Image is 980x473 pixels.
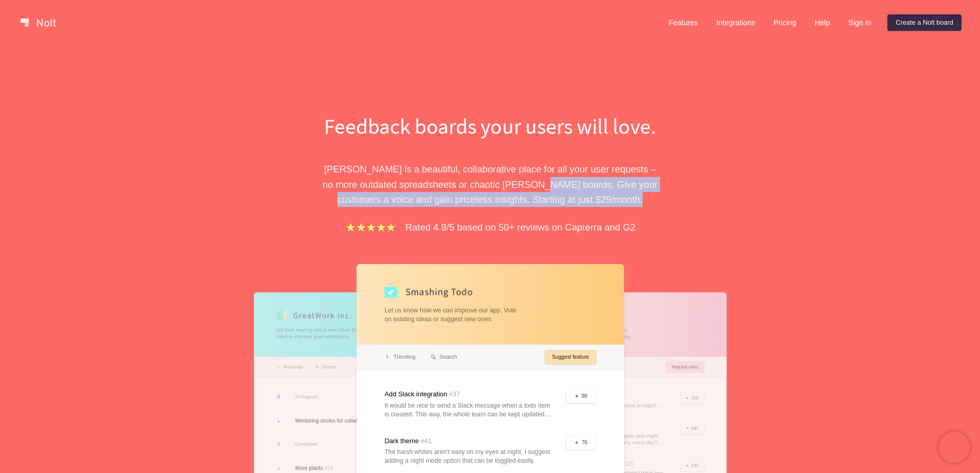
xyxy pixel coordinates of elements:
[708,14,763,31] a: Integrations
[313,162,668,207] p: [PERSON_NAME] is a beautiful, collaborative place for all your user requests – no more outdated s...
[405,220,635,235] p: Rated 4.9/5 based on 50+ reviews on Capterra and G2
[345,221,397,233] img: stars.b067e34983.png
[807,14,839,31] a: Help
[313,111,668,141] h1: Feedback boards your users will love.
[765,14,805,31] a: Pricing
[939,432,970,463] iframe: Chatra live chat
[661,14,706,31] a: Features
[840,14,879,31] a: Sign in
[887,14,961,31] a: Create a Nolt board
